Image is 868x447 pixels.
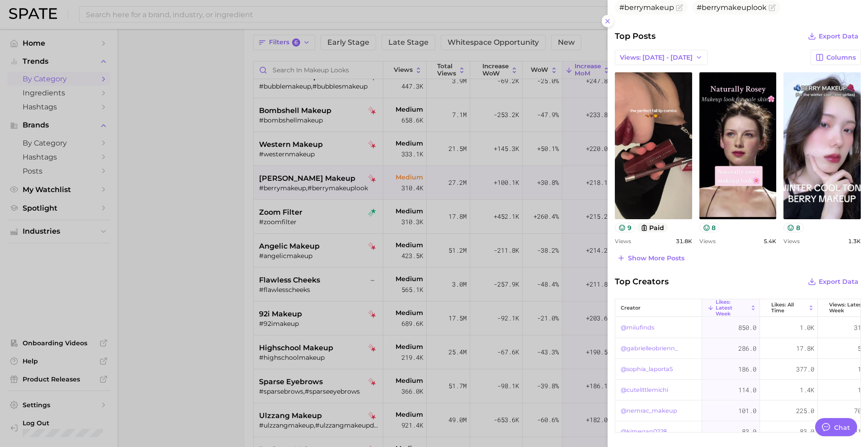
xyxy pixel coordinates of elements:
[742,426,756,437] span: 83.0
[800,426,814,437] span: 83.0
[621,322,654,333] a: @miiufinds
[806,275,861,288] button: Export Data
[811,50,861,65] button: Columns
[819,278,859,286] span: Export Data
[800,322,814,333] span: 1.0k
[615,223,635,232] button: 9
[615,30,656,42] span: Top Posts
[806,30,861,42] button: Export Data
[615,252,687,264] button: Show more posts
[702,299,760,317] button: Likes: Latest Week
[619,3,674,12] span: #berrymakeup
[621,364,673,375] a: @sophia_laporta5
[621,343,678,354] a: @gabrielleobrienn_
[760,299,818,317] button: Likes: All Time
[771,302,806,314] span: Likes: All Time
[637,223,668,232] button: paid
[796,343,814,354] span: 17.8k
[738,343,756,354] span: 286.0
[848,238,861,245] span: 1.3k
[738,405,756,416] span: 101.0
[829,302,864,314] span: Views: Latest Week
[676,238,692,245] span: 31.8k
[621,385,668,395] a: @cutelittlemichi
[800,385,814,395] span: 1.4k
[738,364,756,375] span: 186.0
[620,54,693,61] span: Views: [DATE] - [DATE]
[783,223,804,232] button: 8
[819,33,859,40] span: Export Data
[615,50,708,65] button: Views: [DATE] - [DATE]
[676,4,683,11] button: Flag as miscategorized or irrelevant
[621,305,641,311] span: creator
[615,238,631,245] span: Views
[783,238,800,245] span: Views
[764,238,776,245] span: 5.4k
[621,426,667,437] a: @kimegan0228
[796,364,814,375] span: 377.0
[621,405,677,416] a: @nemrac_makeup
[699,238,716,245] span: Views
[738,385,756,395] span: 114.0
[628,254,684,262] span: Show more posts
[716,299,748,317] span: Likes: Latest Week
[615,275,669,288] span: Top Creators
[699,223,720,232] button: 8
[697,3,767,12] span: #berrymakeuplook
[796,405,814,416] span: 225.0
[769,4,776,11] button: Flag as miscategorized or irrelevant
[738,322,756,333] span: 850.0
[826,54,856,61] span: Columns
